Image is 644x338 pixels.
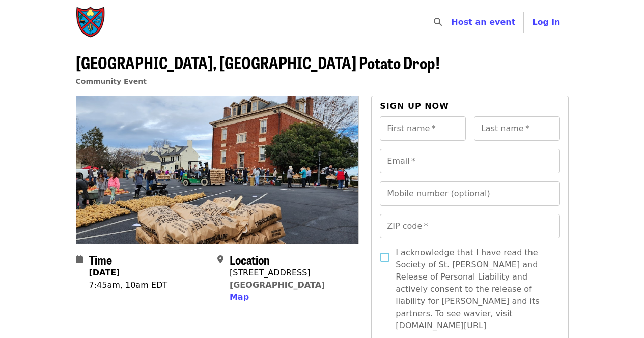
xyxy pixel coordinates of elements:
strong: [DATE] [89,268,120,278]
input: First name [380,116,466,141]
a: Host an event [451,17,515,27]
span: Location [230,251,270,268]
span: Time [89,251,112,268]
input: ZIP code [380,214,559,238]
i: map-marker-alt icon [217,255,223,264]
input: Last name [474,116,560,141]
a: [GEOGRAPHIC_DATA] [230,280,325,290]
img: Farmville, VA Potato Drop! organized by Society of St. Andrew [76,96,359,243]
span: I acknowledge that I have read the Society of St. [PERSON_NAME] and Release of Personal Liability... [396,247,551,332]
i: calendar icon [76,255,83,264]
input: Search [448,10,456,35]
img: Society of St. Andrew - Home [76,6,106,39]
span: [GEOGRAPHIC_DATA], [GEOGRAPHIC_DATA] Potato Drop! [76,50,440,74]
input: Mobile number (optional) [380,181,559,206]
a: Community Event [76,77,147,85]
div: 7:45am, 10am EDT [89,279,168,291]
button: Map [230,291,249,303]
i: search icon [434,17,442,27]
span: Log in [532,17,560,27]
input: Email [380,149,559,173]
div: [STREET_ADDRESS] [230,267,325,279]
span: Map [230,292,249,302]
button: Log in [524,12,568,33]
span: Sign up now [380,101,449,111]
